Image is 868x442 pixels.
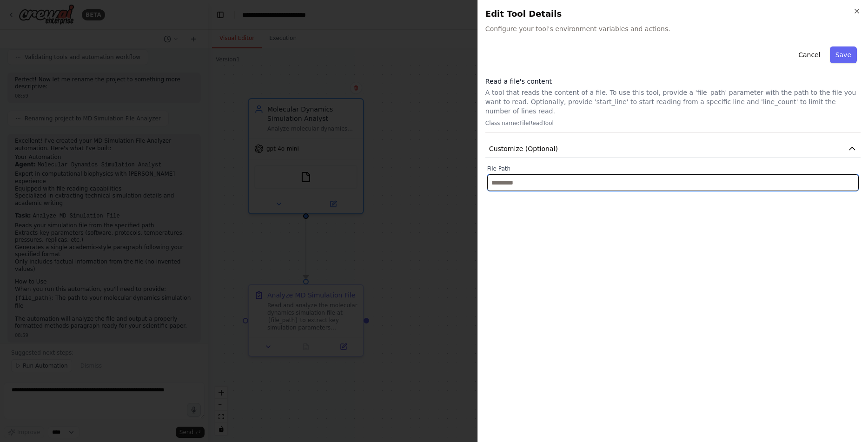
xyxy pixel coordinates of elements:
button: Customize (Optional) [485,140,861,158]
button: Cancel [793,46,826,63]
button: Save [830,46,857,63]
span: Customize (Optional) [489,144,558,153]
label: File Path [487,165,859,172]
p: A tool that reads the content of a file. To use this tool, provide a 'file_path' parameter with t... [485,88,861,116]
h3: Read a file's content [485,77,861,86]
h2: Edit Tool Details [485,7,861,20]
span: Configure your tool's environment variables and actions. [485,24,861,33]
p: Class name: FileReadTool [485,119,861,127]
